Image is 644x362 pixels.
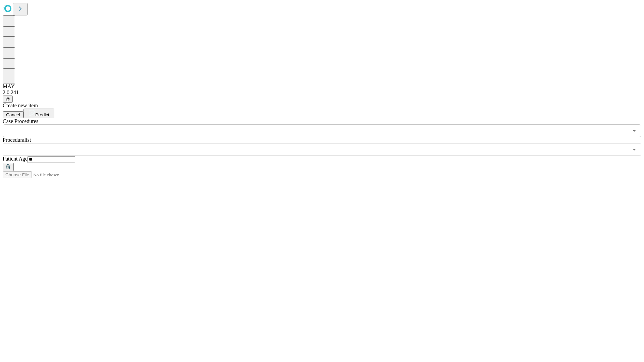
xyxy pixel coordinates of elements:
span: Scheduled Procedure [3,118,38,124]
div: MAY [3,83,641,89]
button: Open [630,126,639,135]
button: Cancel [3,111,23,118]
span: Cancel [6,112,20,117]
span: Patient Age [3,156,28,162]
span: @ [5,97,10,102]
div: 2.0.241 [3,89,641,96]
span: Predict [35,112,49,117]
button: Predict [23,109,54,118]
button: @ [3,96,13,103]
button: Open [630,145,639,154]
span: Proceduralist [3,137,31,143]
span: Create new item [3,103,38,108]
